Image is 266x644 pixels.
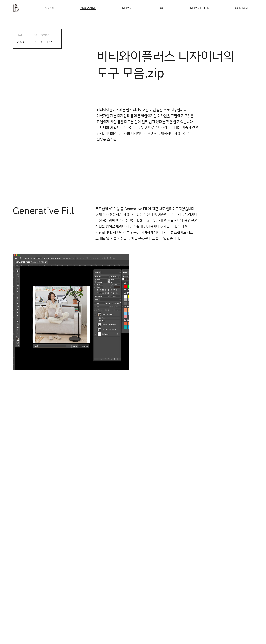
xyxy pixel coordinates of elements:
[80,6,96,10] div: MAGAZINE
[235,6,253,9] a: CONTACT US
[190,6,209,9] a: NEWSLETTER
[13,4,19,12] img: ba379d5522eb3.png
[137,538,254,561] div: 프리미어나 애프터 이펙트처럼 다양한 효과를 자유자재로 활용할 수는 없지만 포토샵에서도 충분히 임팩트를 줄 수 있습니다. 콘텐츠에서 강조하고 싶은 부분에 사용한다면 자칫 단조로...
[89,16,266,94] h2: 비티와이플러스 디자이너의 도구 모음.zip
[45,6,55,9] a: ABOUT
[33,39,57,45] div: INSIDE BTYPLUS
[97,107,199,142] p: 비티와이플러스의 콘텐츠 디자이너는 어떤 툴을 주로 사용할까요? 기획자인 저는 디자인과 툴에 문외한이지만 디자인을 고민하고 그것을 표현하기 위한 툴을 다루는 일이 결코 쉽지 않...
[95,206,198,241] p: 포토샵의 AI 기능 중 Generative Fill이 최근 새로 업데이트되었습니다. 현재 아주 유용하게 사용하고 있는 툴인데요. 기존에는 이미지를 늘리거나 합성하는 방법으로 ...
[17,39,29,45] div: 2024.02
[33,33,57,38] div: CATEGORY
[13,254,129,370] img: eddccc4d2920a.jpg
[13,206,88,241] h3: Generative Fill
[17,33,29,38] div: DATE
[156,6,164,9] a: BLOG
[122,6,131,9] a: NEWS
